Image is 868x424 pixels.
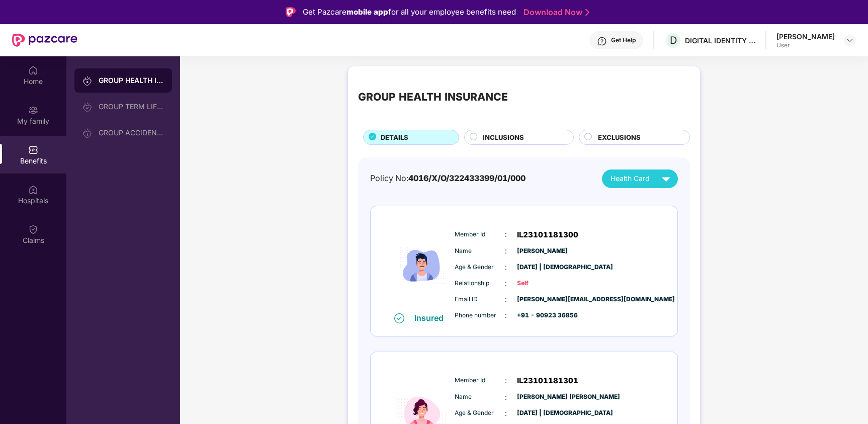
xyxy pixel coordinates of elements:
div: GROUP HEALTH INSURANCE [99,75,164,86]
span: INCLUSIONS [483,132,524,143]
img: svg+xml;base64,PHN2ZyB3aWR0aD0iMjAiIGhlaWdodD0iMjAiIHZpZXdCb3g9IjAgMCAyMCAyMCIgZmlsbD0ibm9uZSIgeG... [82,76,93,86]
span: Age & Gender [455,263,505,272]
img: svg+xml;base64,PHN2ZyBpZD0iRHJvcGRvd24tMzJ4MzIiIHhtbG5zPSJodHRwOi8vd3d3LnczLm9yZy8yMDAwL3N2ZyIgd2... [846,36,854,44]
img: svg+xml;base64,PHN2ZyB3aWR0aD0iMjAiIGhlaWdodD0iMjAiIHZpZXdCb3g9IjAgMCAyMCAyMCIgZmlsbD0ibm9uZSIgeG... [82,128,93,138]
img: Stroke [585,7,589,18]
img: Logo [286,7,296,17]
img: svg+xml;base64,PHN2ZyB4bWxucz0iaHR0cDovL3d3dy53My5vcmcvMjAwMC9zdmciIHZpZXdCb3g9IjAgMCAyNCAyNCIgd2... [657,170,675,188]
span: : [505,408,507,419]
span: IL23101181301 [517,375,578,387]
span: Age & Gender [455,408,505,418]
span: : [505,245,507,257]
span: [PERSON_NAME] [517,246,567,256]
div: GROUP HEALTH INSURANCE [358,89,508,105]
span: Health Card [611,173,650,184]
span: : [505,392,507,403]
span: [PERSON_NAME] [PERSON_NAME] [517,392,567,402]
div: GROUP TERM LIFE INSURANCE [99,103,164,111]
span: : [505,294,507,305]
span: [DATE] | [DEMOGRAPHIC_DATA] [517,263,567,272]
div: Get Pazcare for all your employee benefits need [303,6,516,18]
span: Name [455,392,505,402]
span: 4016/X/O/322433399/01/000 [408,173,526,183]
img: svg+xml;base64,PHN2ZyB3aWR0aD0iMjAiIGhlaWdodD0iMjAiIHZpZXdCb3g9IjAgMCAyMCAyMCIgZmlsbD0ibm9uZSIgeG... [82,102,93,112]
div: GROUP ACCIDENTAL INSURANCE [99,129,164,137]
span: Member Id [455,230,505,239]
span: : [505,375,507,386]
span: Member Id [455,376,505,385]
img: svg+xml;base64,PHN2ZyBpZD0iQ2xhaW0iIHhtbG5zPSJodHRwOi8vd3d3LnczLm9yZy8yMDAwL3N2ZyIgd2lkdGg9IjIwIi... [28,224,38,234]
span: Relationship [455,279,505,288]
span: EXCLUSIONS [598,132,641,143]
span: : [505,262,507,273]
img: svg+xml;base64,PHN2ZyBpZD0iSG9zcGl0YWxzIiB4bWxucz0iaHR0cDovL3d3dy53My5vcmcvMjAwMC9zdmciIHdpZHRoPS... [28,185,38,195]
div: [PERSON_NAME] [776,32,835,41]
span: Phone number [455,311,505,320]
img: svg+xml;base64,PHN2ZyB3aWR0aD0iMjAiIGhlaWdodD0iMjAiIHZpZXdCb3g9IjAgMCAyMCAyMCIgZmlsbD0ibm9uZSIgeG... [28,105,38,115]
span: [PERSON_NAME][EMAIL_ADDRESS][DOMAIN_NAME] [517,295,567,304]
div: User [776,41,835,49]
img: svg+xml;base64,PHN2ZyBpZD0iSGVscC0zMngzMiIgeG1sbnM9Imh0dHA6Ly93d3cudzMub3JnLzIwMDAvc3ZnIiB3aWR0aD... [597,36,607,46]
span: Name [455,246,505,256]
div: Insured [414,313,450,323]
span: D [670,34,677,46]
span: : [505,278,507,289]
div: Get Help [611,36,636,44]
a: Download Now [524,7,586,18]
span: DETAILS [381,132,408,143]
span: Self [517,279,567,288]
div: Policy No: [370,172,526,185]
span: : [505,229,507,240]
img: svg+xml;base64,PHN2ZyBpZD0iQmVuZWZpdHMiIHhtbG5zPSJodHRwOi8vd3d3LnczLm9yZy8yMDAwL3N2ZyIgd2lkdGg9Ij... [28,145,38,155]
span: : [505,310,507,321]
img: svg+xml;base64,PHN2ZyBpZD0iSG9tZSIgeG1sbnM9Imh0dHA6Ly93d3cudzMub3JnLzIwMDAvc3ZnIiB3aWR0aD0iMjAiIG... [28,65,38,75]
img: New Pazcare Logo [12,34,77,47]
span: +91 - 90923 36856 [517,311,567,320]
span: Email ID [455,295,505,304]
span: IL23101181300 [517,229,578,241]
strong: mobile app [346,7,388,17]
button: Health Card [602,169,678,188]
span: [DATE] | [DEMOGRAPHIC_DATA] [517,408,567,418]
img: icon [392,219,452,312]
img: svg+xml;base64,PHN2ZyB4bWxucz0iaHR0cDovL3d3dy53My5vcmcvMjAwMC9zdmciIHdpZHRoPSIxNiIgaGVpZ2h0PSIxNi... [394,313,404,323]
div: DIGITAL IDENTITY INDIA PRIVATE LIMITED [685,36,755,45]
